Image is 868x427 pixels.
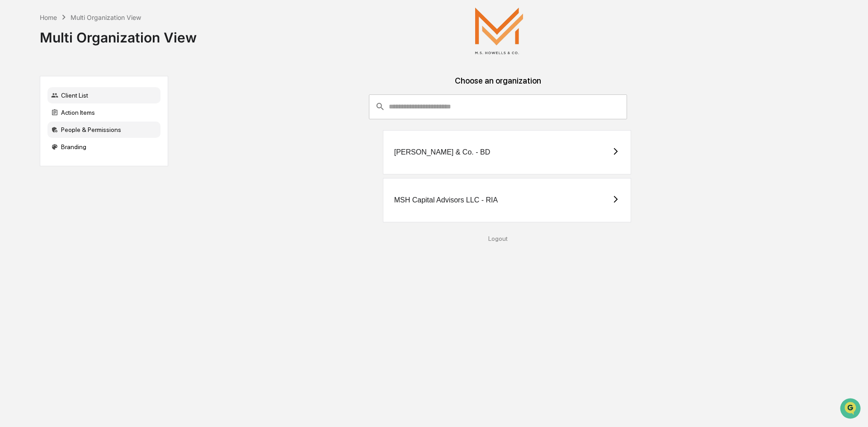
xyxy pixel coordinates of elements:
div: People & Permissions [47,122,160,138]
div: 🖐️ [9,115,16,122]
div: Multi Organization View [71,14,141,21]
div: consultant-dashboard__filter-organizations-search-bar [369,94,627,119]
div: We're available if you need us! [31,78,114,85]
a: 🖐️Preclearance [5,110,62,127]
span: Preclearance [18,114,58,123]
p: How can we help? [9,19,165,33]
span: Pylon [90,153,109,160]
iframe: Open customer support [839,397,863,422]
div: MSH Capital Advisors LLC - RIA [394,196,498,204]
div: Client List [47,87,160,103]
div: Branding [47,139,160,155]
span: Data Lookup [18,131,57,140]
img: M.S. Howells & Co. [454,7,544,54]
a: 🔎Data Lookup [5,127,61,144]
div: Multi Organization View [40,22,197,46]
div: 🗄️ [66,115,73,122]
div: Home [40,14,57,21]
div: Action Items [47,104,160,121]
a: Powered byPylon [64,153,109,160]
a: 🗄️Attestations [62,110,116,127]
button: Start new chat [154,72,165,83]
div: Logout [175,235,821,242]
div: [PERSON_NAME] & Co. - BD [394,148,491,156]
span: Attestations [75,114,112,123]
div: Start new chat [31,69,148,78]
div: 🔎 [9,132,16,139]
div: Choose an organization [175,76,821,94]
img: 1746055101610-c473b297-6a78-478c-a979-82029cc54cd1 [9,69,25,85]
